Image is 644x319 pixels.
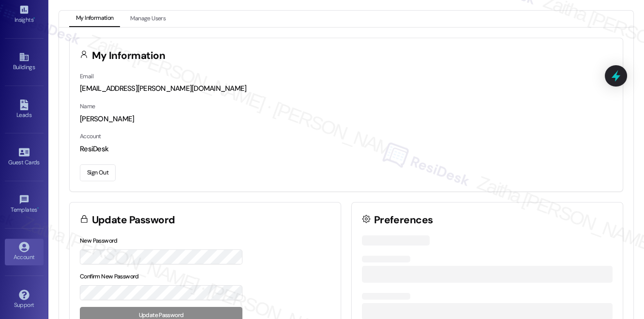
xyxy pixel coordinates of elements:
button: Sign Out [80,164,116,181]
a: Leads [5,97,44,123]
h3: Update Password [92,215,175,225]
label: Confirm New Password [80,273,139,280]
div: [EMAIL_ADDRESS][PERSON_NAME][DOMAIN_NAME] [80,84,613,94]
span: • [33,15,35,22]
label: New Password [80,237,118,245]
a: Support [5,287,44,313]
button: Manage Users [123,11,172,27]
label: Account [80,132,101,140]
a: Guest Cards [5,144,44,170]
h3: Preferences [374,215,433,225]
label: Email [80,72,93,80]
a: Buildings [5,49,44,75]
div: ResiDesk [80,144,613,154]
span: • [37,205,39,212]
a: Templates • [5,191,44,217]
a: Insights • [5,1,44,28]
div: [PERSON_NAME] [80,114,613,124]
h3: My Information [92,51,165,61]
a: Account [5,239,44,265]
label: Name [80,102,95,110]
button: My Information [69,11,120,27]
